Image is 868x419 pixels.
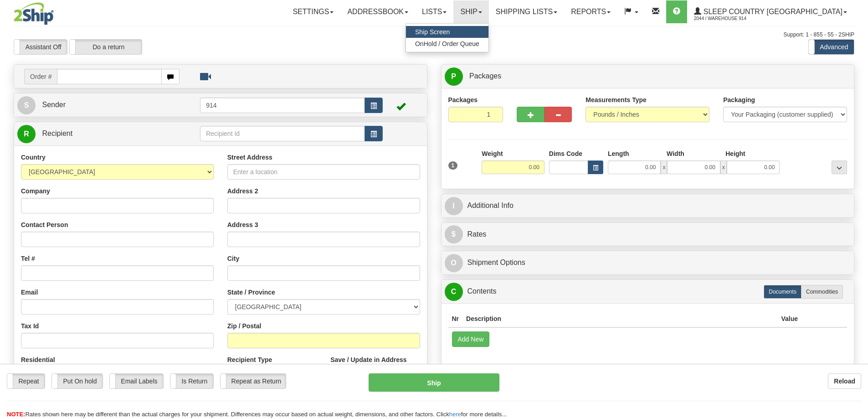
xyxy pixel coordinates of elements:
[448,161,458,170] span: 1
[608,149,629,158] label: Length
[834,378,855,385] b: Reload
[720,160,727,174] span: x
[227,321,262,331] label: Zip / Postal
[449,411,461,418] a: here
[725,149,745,158] label: Height
[200,98,365,113] input: Sender Id
[330,355,420,373] label: Save / Update in Address Book
[445,225,851,244] a: $Rates
[832,160,847,174] div: ...
[415,40,479,47] span: OnHold / Order Queue
[24,69,57,84] span: Order #
[170,374,213,388] label: Is Return
[445,254,463,272] span: O
[445,67,851,86] a: P Packages
[70,40,142,54] label: Do a return
[17,96,200,114] a: S Sender
[469,72,501,80] span: Packages
[453,0,488,23] a: Ship
[42,101,66,109] span: Sender
[14,40,67,54] label: Assistant Off
[200,126,365,141] input: Recipient Id
[667,149,684,158] label: Width
[809,40,854,54] label: Advanced
[764,285,801,299] label: Documents
[482,149,503,158] label: Weight
[694,14,762,23] span: 2044 / Warehouse 914
[445,283,463,301] span: C
[21,355,55,364] label: Residential
[14,2,54,25] img: logo2044.jpg
[445,67,463,86] span: P
[7,411,25,418] span: NOTE:
[445,253,851,272] a: OShipment Options
[448,310,463,327] th: Nr
[777,310,801,327] th: Value
[661,160,667,174] span: x
[7,374,45,388] label: Repeat
[221,374,286,388] label: Repeat as Return
[369,373,499,392] button: Ship
[286,0,340,23] a: Settings
[42,129,72,137] span: Recipient
[445,225,463,243] span: $
[21,254,35,263] label: Tel #
[21,153,46,162] label: Country
[415,28,450,36] span: Ship Screen
[21,220,68,229] label: Contact Person
[489,0,564,23] a: Shipping lists
[17,124,180,143] a: R Recipient
[406,26,488,38] a: Ship Screen
[687,0,854,23] a: Sleep Country [GEOGRAPHIC_DATA] 2044 / Warehouse 914
[227,186,258,196] label: Address 2
[415,0,453,23] a: Lists
[828,373,861,389] button: Reload
[14,31,854,39] div: Support: 1 - 855 - 55 - 2SHIP
[462,310,777,327] th: Description
[21,321,39,331] label: Tax Id
[723,95,755,104] label: Packaging
[445,197,851,215] a: IAdditional Info
[17,125,36,143] span: R
[17,96,36,114] span: S
[445,282,851,301] a: CContents
[452,331,490,347] button: Add New
[227,288,275,297] label: State / Province
[227,164,420,180] input: Enter a location
[227,254,239,263] label: City
[847,163,867,256] iframe: chat widget
[701,8,842,16] span: Sleep Country [GEOGRAPHIC_DATA]
[549,149,582,158] label: Dims Code
[21,288,38,297] label: Email
[448,95,478,104] label: Packages
[445,197,463,215] span: I
[52,374,103,388] label: Put On hold
[110,374,163,388] label: Email Labels
[227,220,258,229] label: Address 3
[21,186,50,196] label: Company
[564,0,617,23] a: Reports
[801,285,843,299] label: Commodities
[227,153,272,162] label: Street Address
[340,0,415,23] a: Addressbook
[227,355,272,364] label: Recipient Type
[406,38,488,50] a: OnHold / Order Queue
[586,95,647,104] label: Measurements Type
